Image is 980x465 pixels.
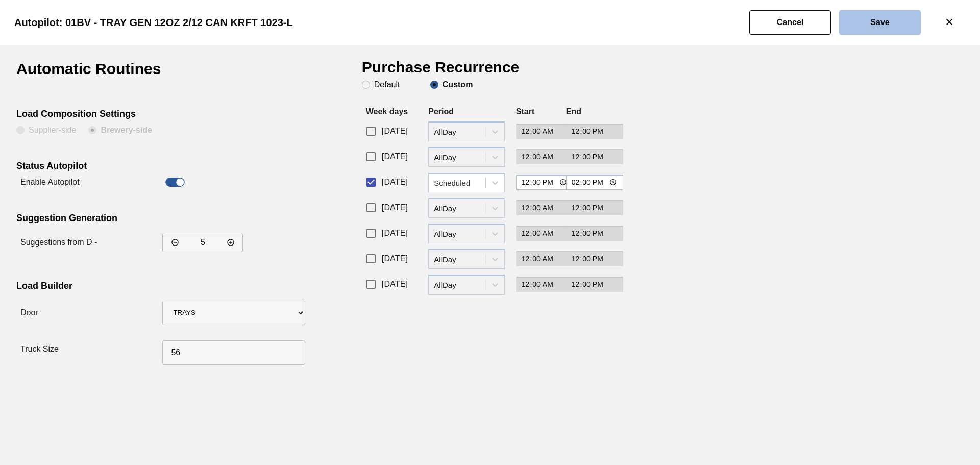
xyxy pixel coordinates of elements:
[382,278,408,290] span: [DATE]
[382,202,408,214] span: [DATE]
[16,109,301,122] div: Load Composition Settings
[16,161,301,174] div: Status Autopilot
[428,107,454,116] label: Period
[16,126,76,136] clb-radio-button: Supplier-side
[434,178,486,187] div: Scheduled
[366,107,408,116] label: Week days
[16,213,301,226] div: Suggestion Generation
[382,125,408,137] span: [DATE]
[20,308,38,317] label: Door
[382,176,408,188] span: [DATE]
[88,126,152,136] clb-radio-button: Brewery-side
[382,227,408,239] span: [DATE]
[566,107,581,116] label: End
[382,253,408,265] span: [DATE]
[362,81,418,89] clb-radio-button: Default
[516,107,534,116] label: Start
[362,61,543,81] h1: Purchase Recurrence
[16,281,301,294] div: Load Builder
[20,178,80,186] label: Enable Autopilot
[382,151,408,163] span: [DATE]
[16,61,198,84] h1: Automatic Routines
[20,238,97,247] label: Suggestions from D -
[20,345,59,353] label: Truck Size
[430,81,473,89] clb-radio-button: Custom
